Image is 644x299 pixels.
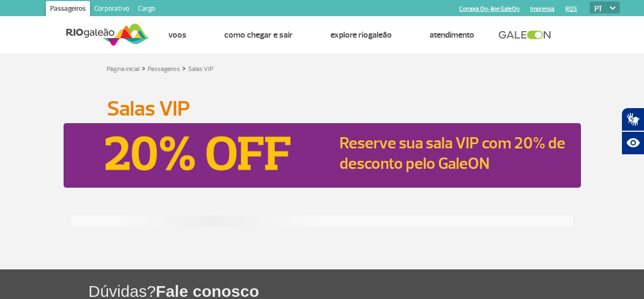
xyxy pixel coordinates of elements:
[621,131,644,155] button: Abrir recursos assistivos.
[340,133,565,174] a: Reserve sua sala VIP com 20% de desconto pelo GaleON
[46,1,90,18] a: Passageiros
[565,5,577,12] a: RQS
[621,108,644,155] div: Plugin de acessibilidade da Hand Talk.
[530,5,555,12] a: Imprensa
[182,62,186,74] a: >
[430,30,474,40] a: Atendimento
[330,30,392,40] a: Explore RIOgaleão
[107,99,538,118] h1: Salas VIP
[107,65,140,73] a: Página inicial
[64,123,333,182] img: Reserve sua sala VIP com 20% de desconto pelo GaleON
[134,1,160,18] a: Cargo
[142,62,146,74] a: >
[188,65,213,73] a: Salas VIP
[224,30,293,40] a: Como chegar e sair
[148,65,180,73] a: Passageiros
[90,1,134,18] a: Corporativo
[459,5,520,12] a: Compra On-line GaleOn
[621,108,644,131] button: Abrir tradutor de língua de sinais.
[168,30,186,40] a: Voos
